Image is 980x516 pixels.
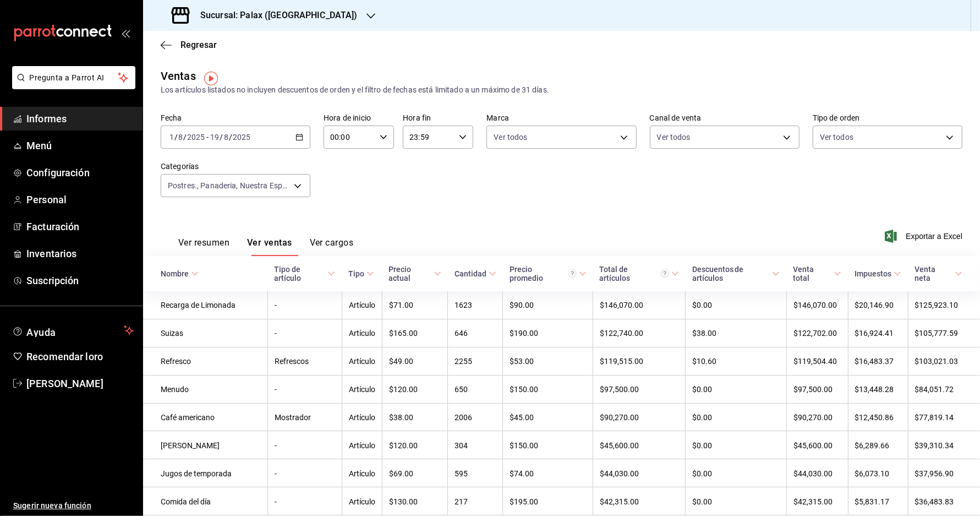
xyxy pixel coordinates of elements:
[26,327,56,338] font: Ayuda
[510,385,538,394] font: $150.00
[204,72,218,85] img: Marcador de información sobre herramientas
[349,441,375,450] font: Artículo
[30,73,105,82] font: Pregunta a Parrot AI
[510,265,587,283] span: Precio promedio
[223,133,229,142] input: --
[349,301,375,310] font: Artículo
[26,378,103,389] font: [PERSON_NAME]
[349,357,375,366] font: Artículo
[26,140,52,151] font: Menú
[915,441,954,450] font: $39,310.34
[455,497,468,506] font: 217
[455,329,468,338] font: 646
[389,301,413,310] font: $71.00
[275,301,277,310] font: -
[600,441,639,450] font: $45,600.00
[600,329,643,338] font: $122,740.00
[403,114,431,123] font: Hora fin
[915,265,962,283] span: Venta neta
[275,469,277,478] font: -
[455,269,496,278] span: Cantidad
[650,114,702,123] font: Canal de venta
[510,441,538,450] font: $150.00
[455,441,468,450] font: 304
[915,357,959,366] font: $103,021.03
[793,469,833,478] font: $44,030.00
[692,329,716,338] font: $38.00
[389,497,418,506] font: $130.00
[348,269,374,278] span: Tipo
[692,469,712,478] font: $0.00
[692,265,744,283] font: Descuentos de artículos
[692,385,712,394] font: $0.00
[510,497,538,506] font: $195.00
[247,237,292,248] font: Ver ventas
[161,329,183,338] font: Suizas
[855,385,894,394] font: $13,448.28
[887,230,962,243] button: Exportar a Excel
[274,265,335,283] span: Tipo de artículo
[169,133,174,142] input: --
[600,265,631,283] font: Total de artículos
[183,133,187,142] font: /
[161,69,196,83] font: Ventas
[600,413,639,422] font: $90,270.00
[486,114,509,123] font: Marca
[178,237,353,256] div: pestañas de navegación
[8,80,135,91] a: Pregunta a Parrot AI
[855,413,894,422] font: $12,450.86
[455,357,472,366] font: 2255
[510,265,543,283] font: Precio promedio
[793,329,837,338] font: $122,702.00
[174,133,178,142] font: /
[161,357,191,366] font: Refresco
[275,441,277,450] font: -
[275,413,311,422] font: Mostrador
[600,301,643,310] font: $146,070.00
[793,265,841,283] span: Venta total
[915,469,954,478] font: $37,956.90
[178,133,183,142] input: --
[388,265,411,283] font: Precio actual
[232,133,251,142] input: ----
[26,248,76,259] font: Inventarios
[793,301,837,310] font: $146,070.00
[855,301,894,310] font: $20,146.90
[161,413,215,422] font: Café americano
[178,237,229,248] font: Ver resumen
[324,114,371,123] font: Hora de inicio
[915,413,954,422] font: $77,819.14
[600,497,639,506] font: $42,315.00
[692,301,712,310] font: $0.00
[568,269,577,278] svg: Precio promedio = Total artículos / cantidad
[455,413,472,422] font: 2006
[510,357,534,366] font: $53.00
[793,497,833,506] font: $42,315.00
[349,413,375,422] font: Artículo
[388,265,441,283] span: Precio actual
[161,469,232,478] font: Jugos de temporada
[793,265,814,283] font: Venta total
[692,441,712,450] font: $0.00
[12,66,135,89] button: Pregunta a Parrot AI
[915,385,954,394] font: $84,051.72
[210,133,220,142] input: --
[600,469,639,478] font: $44,030.00
[26,221,79,232] font: Facturación
[820,133,853,142] font: Ver todos
[220,133,223,142] font: /
[26,351,103,362] font: Recomendar loro
[275,357,309,366] font: Refrescos
[657,133,691,142] font: Ver todos
[389,385,418,394] font: $120.00
[793,441,833,450] font: $45,600.00
[187,133,205,142] input: ----
[455,469,468,478] font: 595
[349,385,375,394] font: Artículo
[510,329,538,338] font: $190.00
[692,413,712,422] font: $0.00
[494,133,527,142] font: Ver todos
[600,265,679,283] span: Total de artículos
[348,269,364,278] font: Tipo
